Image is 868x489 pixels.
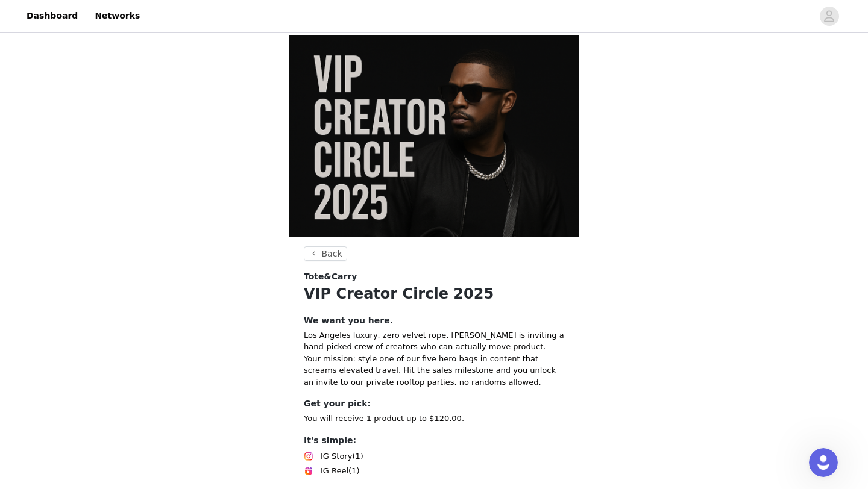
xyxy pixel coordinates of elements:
[304,246,347,261] button: Back
[289,35,579,237] img: campaign image
[823,7,835,26] div: avatar
[304,434,564,447] h4: It's simple:
[304,452,313,461] img: Instagram Icon
[352,450,363,463] span: (1)
[348,465,359,477] span: (1)
[809,448,838,477] iframe: Intercom live chat
[304,329,564,388] p: Los Angeles luxury, zero velvet rope. [PERSON_NAME] is inviting a hand-picked crew of creators wh...
[304,314,564,327] h4: We want you here.
[304,397,564,410] h4: Get your pick:
[304,466,313,476] img: Instagram Reels Icon
[304,413,564,425] p: You will receive 1 product up to $120.00.
[321,450,352,463] span: IG Story
[321,465,348,477] span: IG Reel
[87,2,147,30] a: Networks
[304,270,357,283] span: Tote&Carry
[19,2,85,30] a: Dashboard
[304,283,564,305] h1: VIP Creator Circle 2025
